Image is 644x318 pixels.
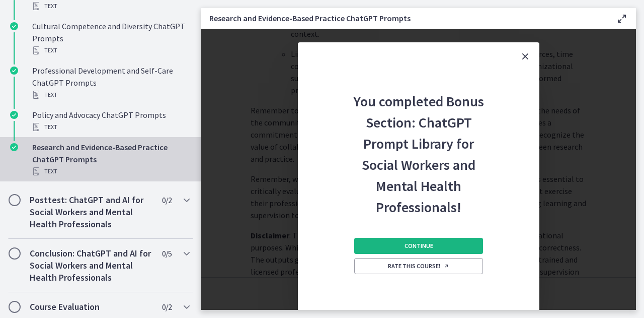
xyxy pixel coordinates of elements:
span: 0 / 2 [162,194,172,206]
i: Completed [10,22,18,30]
div: Professional Development and Self-Care ChatGPT Prompts [32,65,189,101]
span: Continue [405,242,433,250]
div: Cultural Competence and Diversity ChatGPT Prompts [32,20,189,56]
div: Text [32,89,189,101]
div: Policy and Advocacy ChatGPT Prompts [32,109,189,133]
h2: Posttest: ChatGPT and AI for Social Workers and Mental Health Professionals [30,194,152,230]
button: Close [511,42,539,71]
i: Completed [10,143,18,151]
div: Text [32,165,189,177]
span: 0 / 2 [162,301,172,313]
span: 0 / 5 [162,247,172,260]
a: Rate this course! Opens in a new window [354,258,483,274]
i: Completed [10,67,18,75]
div: Text [32,121,189,133]
h2: Conclusion: ChatGPT and AI for Social Workers and Mental Health Professionals [30,247,152,284]
h2: Course Evaluation [30,301,152,313]
i: Opens in a new window [443,263,449,269]
i: Completed [10,111,18,119]
button: Continue [354,238,483,254]
h3: Research and Evidence-Based Practice ChatGPT Prompts [209,12,600,24]
div: Text [32,44,189,56]
div: Research and Evidence-Based Practice ChatGPT Prompts [32,141,189,177]
span: Rate this course! [388,262,449,270]
h2: You completed Bonus Section: ChatGPT Prompt Library for Social Workers and Mental Health Professi... [352,71,485,218]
